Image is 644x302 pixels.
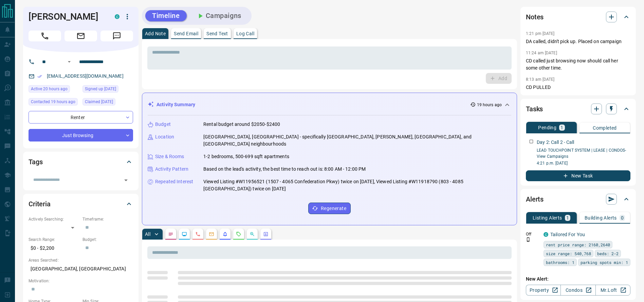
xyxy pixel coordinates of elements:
p: 1-2 bedrooms, 500-699 sqft apartments [203,153,289,160]
span: Active 20 hours ago [31,86,68,92]
h1: [PERSON_NAME] [29,11,105,22]
span: Signed up [DATE] [85,86,116,92]
span: bathrooms: 1 [546,259,574,266]
svg: Push Notification Only [526,237,531,242]
p: Day 2: Call 2 - Call [537,139,574,146]
p: Repeated Interest [155,178,193,185]
button: Open [121,175,131,185]
div: Renter [29,111,133,124]
div: Tue Oct 14 2025 [29,85,79,95]
p: 11:24 am [DATE] [526,51,557,55]
span: Call [29,31,61,41]
span: Contacted 19 hours ago [31,98,75,105]
p: DA called, didn't pick up. Placed on campaign [526,38,630,45]
p: New Alert: [526,276,630,283]
p: Activity Pattern [155,166,188,173]
a: Condos [560,285,595,296]
h2: Tags [29,156,42,167]
div: Activity Summary19 hours ago [148,98,511,111]
h2: Alerts [526,194,544,205]
div: condos.ca [544,232,548,237]
p: Activity Summary [157,101,195,108]
p: 4:21 p.m. [DATE] [537,160,630,166]
div: condos.ca [115,14,119,19]
p: Search Range: [29,237,79,243]
p: Add Note [145,31,166,36]
span: Claimed [DATE] [85,98,113,105]
p: Log Call [236,31,254,36]
p: Timeframe: [82,216,133,222]
p: Pending [538,125,556,130]
p: Areas Searched: [29,257,133,263]
p: Listing Alerts [533,215,562,220]
button: Open [65,58,73,66]
div: Wed Feb 05 2025 [82,85,133,95]
svg: Opportunities [250,231,255,237]
p: 8:13 am [DATE] [526,77,555,82]
a: Mr.Loft [595,285,630,296]
p: Location [155,133,174,140]
p: Building Alerts [585,215,617,220]
div: Notes [526,9,630,25]
p: CD called just browsing now should call her some other time. [526,57,630,72]
a: Property [526,285,561,296]
div: Wed Feb 05 2025 [82,98,133,108]
svg: Requests [236,231,241,237]
svg: Calls [195,231,201,237]
svg: Agent Actions [263,231,269,237]
span: beds: 2-2 [597,250,619,257]
p: Size & Rooms [155,153,184,160]
svg: Emails [209,231,214,237]
button: Timeline [145,10,187,21]
p: Send Email [174,31,198,36]
div: Just Browsing [29,129,133,141]
p: 1 [560,125,563,130]
svg: Listing Alerts [222,231,228,237]
p: CD PULLED [526,84,630,91]
p: Send Text [206,31,228,36]
p: $0 - $2,200 [29,243,79,254]
p: 19 hours ago [477,102,502,108]
span: size range: 540,768 [546,250,591,257]
span: Message [100,31,133,41]
p: Completed [593,126,617,130]
p: Viewed Listing #W11956521 (1507 - 4065 Confederation Pkwy) twice on [DATE], Viewed Listing #W1191... [203,178,511,192]
p: All [145,232,150,237]
svg: Notes [168,231,173,237]
span: Email [65,31,97,41]
button: Campaigns [189,10,248,21]
p: [GEOGRAPHIC_DATA], [GEOGRAPHIC_DATA] - specifically [GEOGRAPHIC_DATA], [PERSON_NAME], [GEOGRAPHIC... [203,133,511,148]
p: Budget [155,121,171,128]
a: [EMAIL_ADDRESS][DOMAIN_NAME] [47,73,124,79]
svg: Lead Browsing Activity [182,231,187,237]
p: 1 [566,215,569,220]
div: Alerts [526,191,630,207]
span: rent price range: 2160,2640 [546,241,610,248]
a: Tailored For You [550,232,585,237]
button: New Task [526,170,630,181]
div: Tasks [526,101,630,117]
a: LEAD TOUCHPOINT SYSTEM | LEASE | CONDOS- View Campaigns [537,148,626,159]
h2: Notes [526,12,544,22]
p: 0 [621,215,624,220]
div: Tue Oct 14 2025 [29,98,79,108]
p: Based on the lead's activity, the best time to reach out is: 8:00 AM - 12:00 PM [203,166,366,173]
svg: Email Verified [37,74,42,79]
p: Budget: [82,237,133,243]
div: Tags [29,154,133,170]
div: Criteria [29,196,133,212]
p: Rental budget around $2050-$2400 [203,121,280,128]
p: [GEOGRAPHIC_DATA], [GEOGRAPHIC_DATA] [29,263,133,275]
button: Regenerate [308,203,351,214]
h2: Criteria [29,199,51,209]
p: Actively Searching: [29,216,79,222]
h2: Tasks [526,103,543,114]
span: parking spots min: 1 [581,259,628,266]
p: Motivation: [29,278,133,284]
p: 1:21 pm [DATE] [526,31,555,36]
p: Off [526,231,539,237]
